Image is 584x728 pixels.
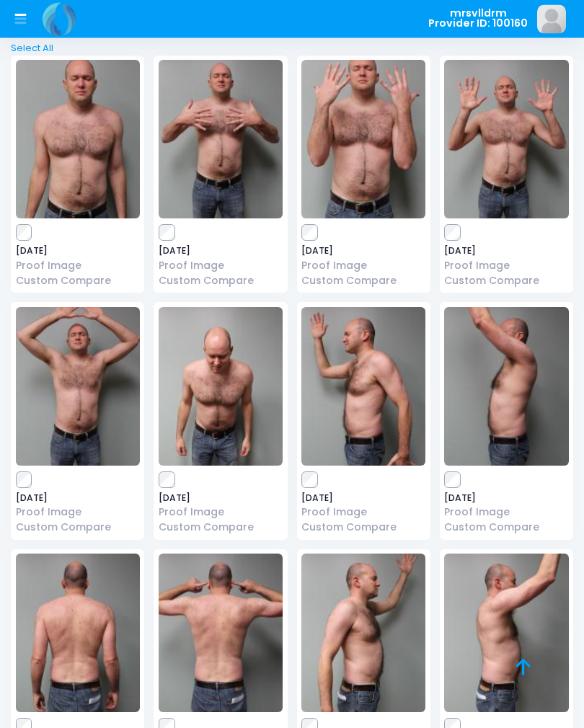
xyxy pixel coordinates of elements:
[159,554,283,713] img: image
[301,494,425,503] span: [DATE]
[159,308,283,466] img: image
[301,247,425,256] span: [DATE]
[301,308,425,466] img: image
[159,247,283,256] span: [DATE]
[444,308,568,466] img: image
[301,259,425,274] a: Proof Image
[159,494,283,503] span: [DATE]
[444,274,568,289] a: Custom Compare
[301,554,425,713] img: image
[301,61,425,219] img: image
[159,505,283,520] a: Proof Image
[444,61,568,219] img: image
[159,274,283,289] a: Custom Compare
[159,259,283,274] a: Proof Image
[444,554,568,713] img: image
[444,505,568,520] a: Proof Image
[444,259,568,274] a: Proof Image
[16,505,140,520] a: Proof Image
[537,5,566,34] img: image
[16,554,140,713] img: image
[16,308,140,466] img: image
[301,505,425,520] a: Proof Image
[444,247,568,256] span: [DATE]
[16,494,140,503] span: [DATE]
[16,247,140,256] span: [DATE]
[444,520,568,536] a: Custom Compare
[159,61,283,219] img: image
[6,42,578,56] a: Select All
[16,61,140,219] img: image
[301,520,425,536] a: Custom Compare
[444,494,568,503] span: [DATE]
[40,1,79,37] img: Logo
[159,520,283,536] a: Custom Compare
[16,520,140,536] a: Custom Compare
[428,8,528,29] span: mrsvlldrm Provider ID: 100160
[301,274,425,289] a: Custom Compare
[16,259,140,274] a: Proof Image
[16,274,140,289] a: Custom Compare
